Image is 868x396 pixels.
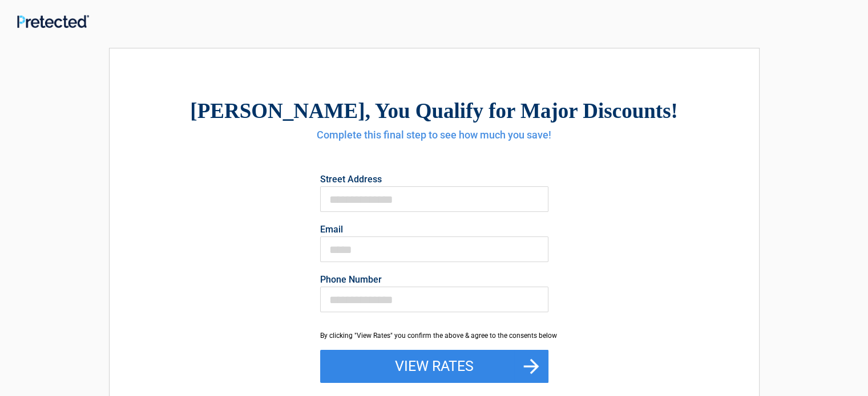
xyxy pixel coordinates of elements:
label: Phone Number [320,275,548,284]
h2: , You Qualify for Major Discounts! [172,97,696,125]
img: Main Logo [17,15,89,28]
label: Email [320,225,548,234]
label: Street Address [320,175,548,184]
div: By clicking "View Rates" you confirm the above & agree to the consents below [320,330,548,341]
h4: Complete this final step to see how much you save! [172,128,696,142]
button: View Rates [320,350,548,383]
span: [PERSON_NAME] [190,99,365,123]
